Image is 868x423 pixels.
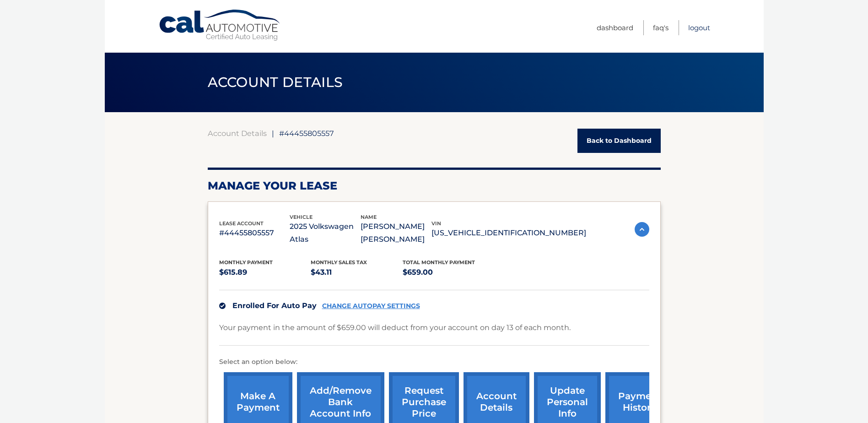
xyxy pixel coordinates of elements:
a: FAQ's [653,20,669,35]
h2: Manage Your Lease [208,179,661,193]
span: vehicle [290,214,313,220]
a: Back to Dashboard [577,129,661,153]
p: Your payment in the amount of $659.00 will deduct from your account on day 13 of each month. [219,321,571,334]
a: Cal Automotive [158,9,282,42]
span: Enrolled For Auto Pay [232,301,317,310]
span: name [361,214,377,220]
p: #44455805557 [219,227,290,239]
p: [PERSON_NAME] [PERSON_NAME] [361,220,431,246]
span: Monthly Payment [219,259,273,266]
span: #44455805557 [279,129,334,138]
span: Total Monthly Payment [403,259,475,266]
p: $659.00 [403,266,495,279]
a: CHANGE AUTOPAY SETTINGS [322,302,420,310]
a: Logout [688,20,710,35]
span: vin [431,220,441,227]
p: Select an option below: [219,357,649,368]
p: $43.11 [311,266,403,279]
img: accordion-active.svg [635,222,649,237]
span: ACCOUNT DETAILS [208,74,343,91]
p: [US_VEHICLE_IDENTIFICATION_NUMBER] [431,227,586,239]
span: lease account [219,220,264,227]
span: Monthly sales Tax [311,259,367,266]
a: Dashboard [597,20,633,35]
a: Account Details [208,129,267,138]
p: 2025 Volkswagen Atlas [290,220,361,246]
span: | [272,129,274,138]
img: check.svg [219,303,226,309]
p: $615.89 [219,266,311,279]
